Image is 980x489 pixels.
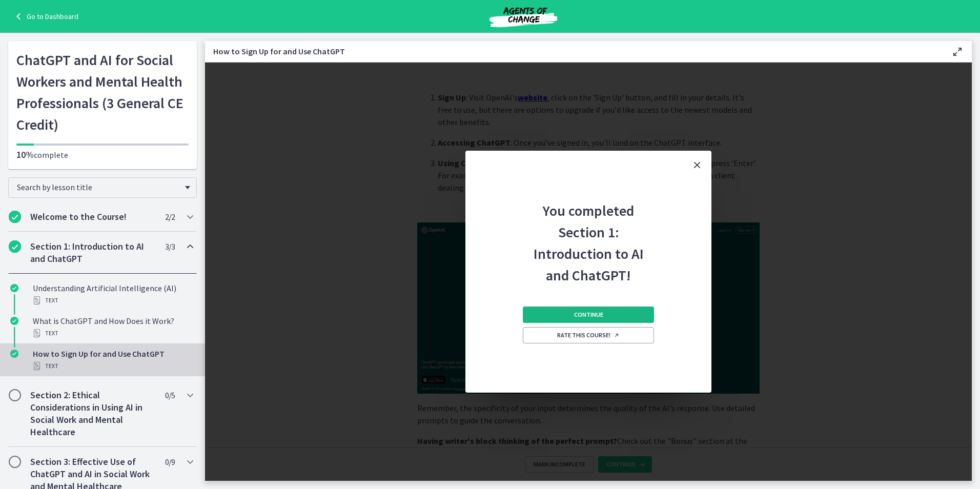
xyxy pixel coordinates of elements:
div: How to Sign Up for and Use ChatGPT [33,348,193,372]
button: Continue [523,307,654,323]
h2: Section 1: Introduction to AI and ChatGPT [30,240,155,265]
span: 0 / 9 [165,456,175,468]
div: Text [33,294,193,307]
i: Completed [9,240,21,253]
div: Text [33,360,193,372]
span: 2 / 2 [165,211,175,223]
i: Completed [10,284,18,292]
span: Rate this course! [557,331,620,339]
div: What is ChatGPT and How Does it Work? [33,315,193,339]
i: Completed [10,317,18,325]
i: Opens in a new window [614,332,620,338]
span: Search by lesson title [17,182,180,192]
div: Text [33,327,193,339]
i: Completed [9,211,21,223]
i: Completed [10,350,18,358]
div: Understanding Artificial Intelligence (AI) [33,282,193,307]
a: Go to Dashboard [12,10,78,23]
h2: You completed Section 1: Introduction to AI and ChatGPT! [521,179,656,286]
h3: How to Sign Up for and Use ChatGPT [213,45,935,57]
span: 10% [16,149,34,160]
button: Close [683,151,711,179]
p: complete [16,149,189,161]
img: Agents of Change [462,4,585,29]
div: Search by lesson title [8,177,197,198]
span: 0 / 5 [165,389,175,401]
a: Rate this course! Opens in a new window [523,327,654,343]
h1: ChatGPT and AI for Social Workers and Mental Health Professionals (3 General CE Credit) [16,49,189,135]
span: Continue [574,311,603,319]
h2: Section 2: Ethical Considerations in Using AI in Social Work and Mental Healthcare [30,389,155,438]
span: 3 / 3 [165,240,175,253]
h2: Welcome to the Course! [30,211,155,223]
